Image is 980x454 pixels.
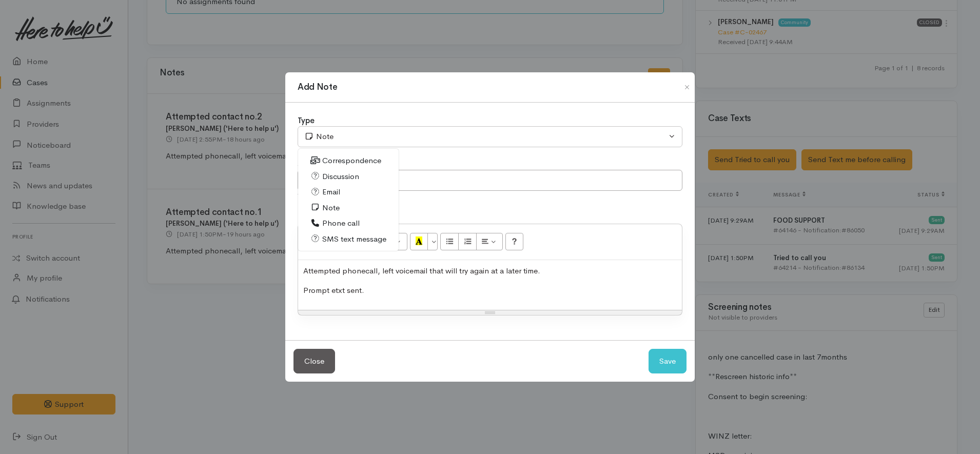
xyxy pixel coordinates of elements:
h1: Add Note [298,81,337,94]
div: Note [304,131,667,143]
label: Type [298,115,315,127]
span: Correspondence [322,155,381,167]
span: Phone call [322,218,360,229]
span: Note [322,202,340,214]
button: Help [505,233,524,250]
span: Discussion [322,171,359,183]
span: Prompt etxt sent. [303,285,364,295]
button: More Color [427,233,438,250]
button: Save [649,349,687,374]
span: SMS text message [322,233,386,245]
span: Email [322,186,340,198]
button: Unordered list (CTRL+SHIFT+NUM7) [440,233,459,250]
button: Recent Color [410,233,428,250]
button: Paragraph [476,233,503,250]
div: What's this note about? [298,191,682,201]
button: Ordered list (CTRL+SHIFT+NUM8) [458,233,477,250]
button: Close [679,81,695,93]
div: Resize [298,310,682,315]
span: Attempted phonecall, left voicemail that will try again at a later time. [303,266,540,275]
button: Close [293,349,335,374]
button: Note [298,126,682,147]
